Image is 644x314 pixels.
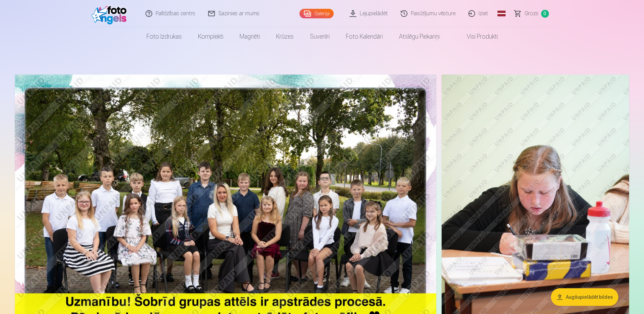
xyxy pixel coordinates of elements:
a: Suvenīri [302,27,338,46]
button: Augšupielādēt bildes [551,288,618,306]
span: Grozs [525,9,538,18]
a: Foto izdrukas [138,27,190,46]
a: Komplekti [190,27,231,46]
a: Galerija [299,9,334,18]
a: Krūzes [268,27,302,46]
img: /fa1 [91,3,130,24]
span: 0 [541,10,549,18]
a: Visi produkti [448,27,506,46]
a: Foto kalendāri [338,27,391,46]
a: Magnēti [231,27,268,46]
a: Atslēgu piekariņi [391,27,448,46]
